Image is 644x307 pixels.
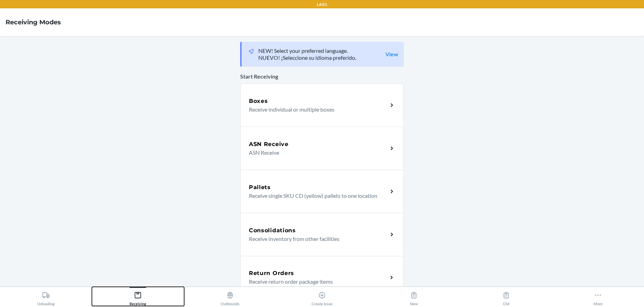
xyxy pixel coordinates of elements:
p: LAX1 [317,1,327,8]
p: Start Receiving [240,72,404,81]
a: ASN ReceiveASN Receive [240,127,404,170]
p: Receive return order package items [249,277,382,286]
h5: Boxes [249,97,268,105]
a: Return OrdersReceive return order package items [240,256,404,299]
button: Outbounds [184,287,276,306]
button: Create Issue [276,287,368,306]
div: Create Issue [312,289,332,306]
p: NUEVO! ¡Seleccione su idioma preferido. [258,54,356,61]
div: Old [502,289,510,306]
p: NEW! Select your preferred language. [258,47,356,54]
a: PalletsReceive single SKU CD (yellow) pallets to one location [240,170,404,213]
p: Receive individual or multiple boxes [249,105,382,114]
div: New [410,289,418,306]
button: More [552,287,644,306]
p: Receive single SKU CD (yellow) pallets to one location [249,192,382,200]
h4: Receiving Modes [6,18,61,27]
a: BoxesReceive individual or multiple boxes [240,83,404,127]
p: ASN Receive [249,148,382,157]
h5: Consolidations [249,226,296,235]
div: Outbounds [221,289,239,306]
a: ConsolidationsReceive inventory from other facilities [240,213,404,256]
div: More [594,289,603,306]
div: Receiving [129,289,146,306]
div: Unloading [37,289,55,306]
button: Receiving [92,287,184,306]
p: Receive inventory from other facilities [249,235,382,243]
button: New [368,287,460,306]
h5: Return Orders [249,269,294,277]
a: View [385,51,398,58]
h5: Pallets [249,183,271,192]
h5: ASN Receive [249,140,289,148]
button: Old [460,287,552,306]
